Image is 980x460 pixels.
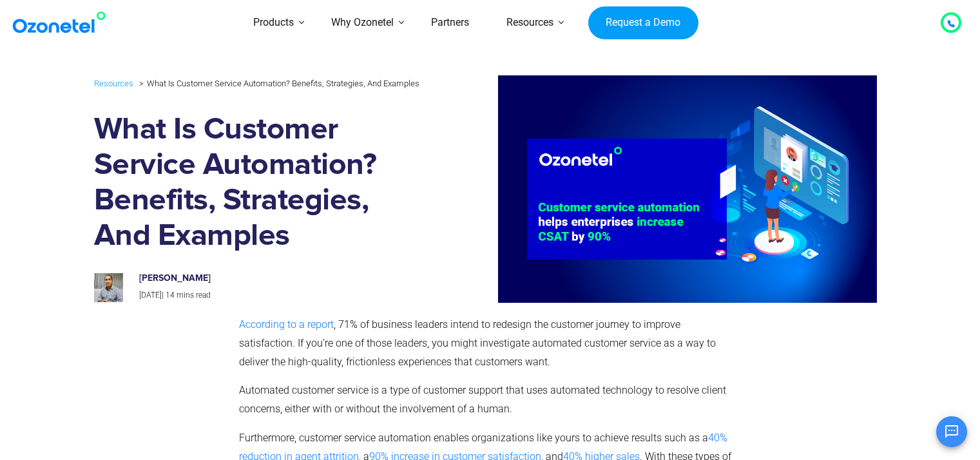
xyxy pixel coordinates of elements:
a: Request a Demo [588,6,698,40]
a: According to a report [239,318,334,331]
p: | [139,289,411,303]
span: , 71% of business leaders intend to redesign the customer journey to improve satisfaction. If you... [239,318,716,368]
h6: [PERSON_NAME] [139,273,411,284]
img: customer service automation [434,75,877,303]
span: mins read [177,291,211,300]
button: Open chat [936,416,967,447]
h1: What Is Customer Service Automation? Benefits, Strategies, And Examples [94,112,425,254]
a: Resources [94,76,133,91]
span: Automated customer service is a type of customer support that uses automated technology to resolv... [239,384,726,415]
span: 14 [166,291,175,300]
span: Furthermore, customer service automation enables organizations like yours to achieve results such... [239,432,708,444]
li: What Is Customer Service Automation? Benefits, Strategies, And Examples [136,75,419,91]
span: [DATE] [139,291,162,300]
img: prashanth-kancherla_avatar-200x200.jpeg [94,273,123,302]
